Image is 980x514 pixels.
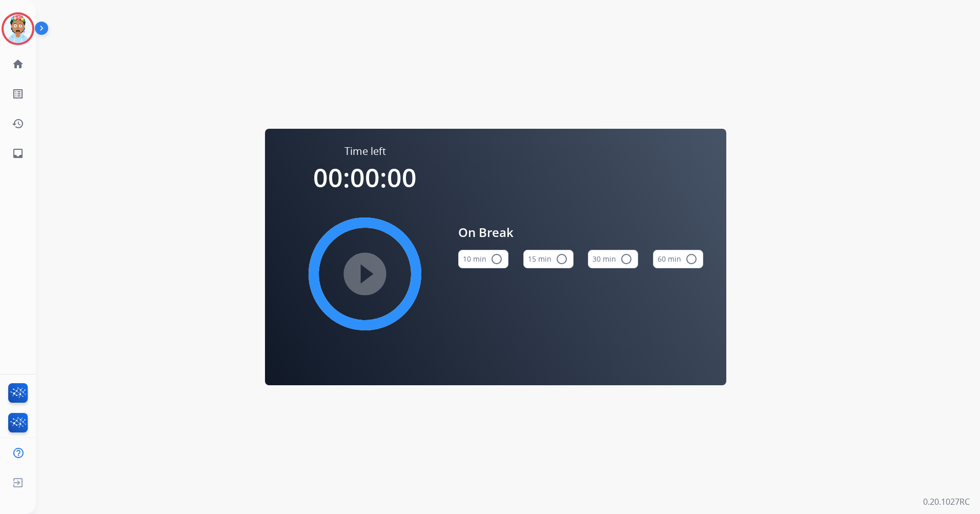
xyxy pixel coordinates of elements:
span: On Break [458,223,703,242]
button: 30 min [588,250,638,268]
mat-icon: radio_button_unchecked [620,253,632,265]
mat-icon: radio_button_unchecked [556,253,568,265]
mat-icon: inbox [12,147,24,160]
span: 00:00:00 [313,160,417,195]
button: 10 min [458,250,508,268]
img: avatar [4,14,32,43]
mat-icon: history [12,117,24,130]
button: 60 min [653,250,703,268]
p: 0.20.1027RC [923,496,970,508]
mat-icon: radio_button_unchecked [491,253,503,265]
mat-icon: home [12,58,24,70]
mat-icon: list_alt [12,88,24,100]
mat-icon: radio_button_unchecked [685,253,698,265]
button: 15 min [523,250,574,268]
span: Time left [344,144,386,159]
